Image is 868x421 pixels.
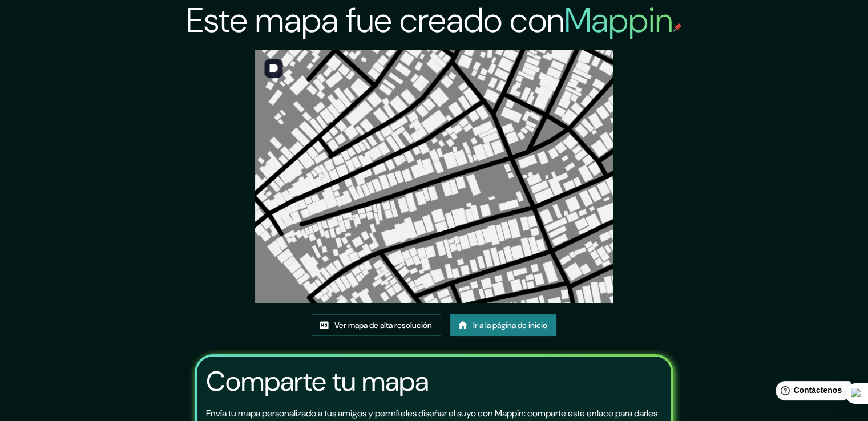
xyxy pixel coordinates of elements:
font: Ver mapa de alta resolución [334,320,432,330]
a: Ir a la página de inicio [450,314,556,336]
iframe: Lanzador de widgets de ayuda [766,377,855,408]
img: created-map [255,50,612,303]
font: Comparte tu mapa [206,363,429,399]
img: pin de mapeo [673,23,682,32]
a: Ver mapa de alta resolución [312,314,441,336]
font: Ir a la página de inicio [473,320,547,330]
